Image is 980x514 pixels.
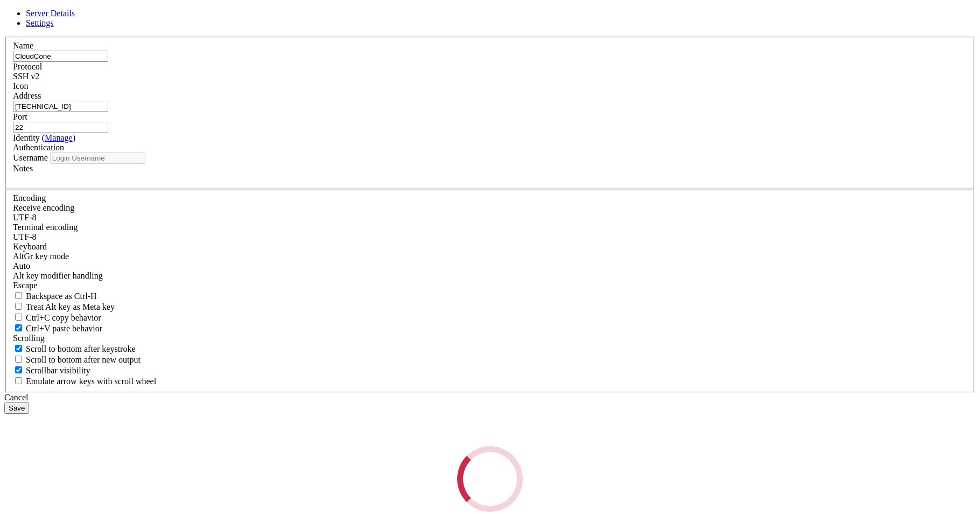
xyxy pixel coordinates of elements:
span: Ctrl+V paste behavior [26,324,102,333]
label: Address [13,91,41,100]
label: Name [13,41,33,50]
span: Scroll to bottom after keystroke [26,344,136,353]
div: UTF-8 [13,213,967,223]
div: Cancel [4,393,976,402]
span: Emulate arrow keys with scroll wheel [26,377,156,386]
span: Scroll to bottom after new output [26,355,141,364]
label: Port [13,112,27,121]
label: Whether to scroll to the bottom on any keystroke. [13,344,136,353]
span: Auto [13,261,30,270]
label: Authentication [13,143,64,152]
input: Host Name or IP [13,101,108,112]
label: Protocol [13,62,42,71]
input: Scrollbar visibility [15,366,22,373]
label: Icon [13,81,28,91]
div: Escape [13,281,967,290]
input: Treat Alt key as Meta key [15,303,22,310]
span: Treat Alt key as Meta key [26,302,115,311]
span: UTF-8 [13,232,37,241]
span: UTF-8 [13,213,37,222]
button: Save [4,402,29,414]
span: Escape [13,281,37,290]
label: Ctrl+V pastes if true, sends ^V to host if false. Ctrl+Shift+V sends ^V to host if true, pastes i... [13,324,102,333]
label: Scrolling [13,334,45,343]
label: Set the expected encoding for data received from the host. If the encodings do not match, visual ... [13,252,69,261]
input: Login Username [50,152,145,164]
input: Port Number [13,122,108,133]
a: Settings [26,18,54,27]
input: Ctrl+C copy behavior [15,314,22,321]
input: Server Name [13,51,108,62]
span: Backspace as Ctrl-H [26,291,97,301]
div: Auto [13,261,967,271]
span: SSH v2 [13,72,39,81]
span: Ctrl+C copy behavior [26,313,101,322]
label: Whether the Alt key acts as a Meta key or as a distinct Alt key. [13,302,115,311]
label: The default terminal encoding. ISO-2022 enables character map translations (like graphics maps). ... [13,223,78,232]
input: Backspace as Ctrl-H [15,292,22,299]
input: Ctrl+V paste behavior [15,324,22,331]
input: Scroll to bottom after keystroke [15,345,22,352]
a: Manage [45,133,73,142]
label: Identity [13,133,75,142]
label: Set the expected encoding for data received from the host. If the encodings do not match, visual ... [13,203,74,212]
label: Scroll to bottom after new output. [13,355,141,364]
label: Keyboard [13,242,47,251]
div: UTF-8 [13,232,967,242]
label: Encoding [13,193,46,203]
input: Scroll to bottom after new output [15,356,22,363]
a: Server Details [26,9,75,18]
span: ( ) [42,133,75,142]
label: Notes [13,164,33,173]
label: Username [13,153,48,162]
label: Controls how the Alt key is handled. Escape: Send an ESC prefix. 8-Bit: Add 128 to the typed char... [13,271,103,280]
div: SSH v2 [13,72,967,81]
input: Emulate arrow keys with scroll wheel [15,377,22,384]
label: Ctrl-C copies if true, send ^C to host if false. Ctrl-Shift-C sends ^C to host if true, copies if... [13,313,101,322]
span: Scrollbar visibility [26,366,90,375]
label: The vertical scrollbar mode. [13,366,90,375]
label: When using the alternative screen buffer, and DECCKM (Application Cursor Keys) is active, mouse w... [13,377,156,386]
label: If true, the backspace should send BS ('\x08', aka ^H). Otherwise the backspace key should send '... [13,291,97,301]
